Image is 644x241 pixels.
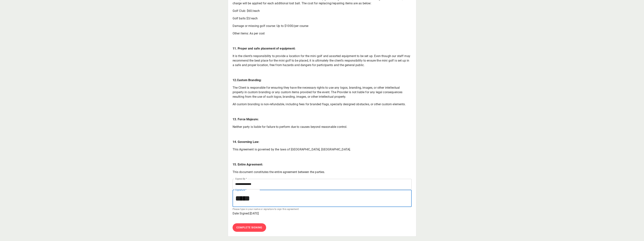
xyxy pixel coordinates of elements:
strong: 11. Proper and safe placement of equipment: [233,47,296,50]
p: It is the client's responsibility to provide a location for the mini golf and assorted equipment ... [233,54,412,67]
strong: 13. Force Majeure: [233,117,259,121]
p: Date Signed: [DATE] [233,211,412,216]
p: Damage or missing golf course: Up to $1000/per course [233,24,412,28]
span: Complete Signing [236,225,262,230]
p: Other items: As per cost [233,31,412,36]
p: This Agreement is governed by the laws of [GEOGRAPHIC_DATA], [GEOGRAPHIC_DATA]. [233,147,412,152]
p: Golf Club: $60/each [233,9,412,13]
strong: 14. Governing Law: [233,140,260,144]
p: Golf balls $3/each [233,16,412,21]
label: Signature [235,188,247,191]
strong: 15. Entire Agreement: [233,163,263,166]
label: Signed By [235,177,247,180]
strong: 12.Custom Branding: [233,78,262,82]
button: Complete Signing [233,223,266,232]
p: Please type in your name or signature to sign this agreement [233,207,412,211]
p: This document constitutes the entire agreement between the parties. [233,170,412,174]
p: The Client is responsible for ensuring they have the necessary rights to use any logos, branding,... [233,85,412,99]
p: All custom branding is non-refundable, including fees for branded flags, specially designed obsta... [233,102,412,107]
p: Neither party is liable for failure to perform due to causes beyond reasonable control. [233,125,412,129]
